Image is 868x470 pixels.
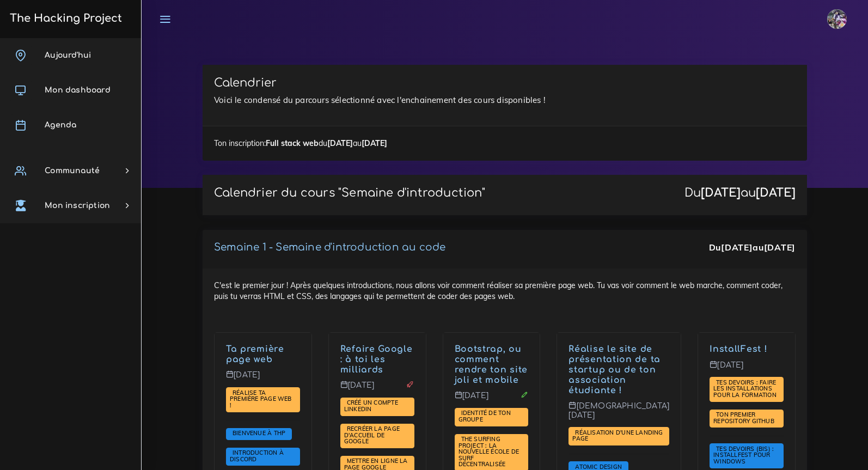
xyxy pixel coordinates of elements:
strong: [DATE] [327,138,353,148]
span: Communauté [45,167,100,175]
span: Tes devoirs : faire les installations pour la formation [713,379,779,399]
h3: Calendrier [214,76,796,90]
p: Voici le condensé du parcours sélectionné avec l'enchainement des cours disponibles ! [214,94,796,107]
strong: [DATE] [701,186,741,199]
a: Bienvenue à THP [230,430,288,437]
strong: [DATE] [721,242,753,253]
a: Identité de ton groupe [459,410,511,424]
a: Bootstrap, ou comment rendre ton site joli et mobile [455,344,528,384]
span: Mon dashboard [45,86,111,94]
strong: Full stack web [266,138,319,148]
a: Tes devoirs (bis) : Installfest pour Windows [713,445,774,466]
span: Identité de ton groupe [459,409,511,423]
img: eg54bupqcshyolnhdacp.jpg [827,9,847,29]
strong: [DATE] [362,138,387,148]
a: Ton premier repository GitHub [713,411,777,425]
strong: [DATE] [756,186,796,199]
a: Ta première page web [226,344,284,364]
a: Créé un compte LinkedIn [344,399,398,413]
span: Bienvenue à THP [230,429,288,437]
span: Aujourd'hui [45,51,91,59]
a: The Surfing Project : la nouvelle école de surf décentralisée [459,436,519,468]
p: [DEMOGRAPHIC_DATA][DATE] [569,401,669,428]
span: Réalisation d'une landing page [572,429,663,443]
p: [DATE] [226,370,300,388]
a: Tes devoirs : faire les installations pour la formation [713,379,779,399]
span: Mon inscription [45,202,110,210]
a: Réalisation d'une landing page [572,429,663,443]
p: [DATE] [340,381,414,398]
div: Ton inscription: du au [203,126,807,160]
a: Recréer la page d'accueil de Google [344,425,400,445]
a: InstallFest ! [710,344,767,354]
a: Réalise ta première page web ! [230,389,292,409]
div: Du au [684,186,796,200]
strong: [DATE] [764,242,796,253]
p: Calendrier du cours "Semaine d'introduction" [214,186,485,200]
span: Recréer la page d'accueil de Google [344,425,400,445]
a: Réalise le site de présentation de ta startup ou de ton association étudiante ! [569,344,661,395]
span: Ton premier repository GitHub [713,411,777,425]
span: Agenda [45,121,76,129]
p: [DATE] [710,361,784,378]
h3: The Hacking Project [7,13,122,25]
div: Du au [709,241,796,254]
p: [DATE] [455,391,529,408]
a: Semaine 1 - Semaine d'introduction au code [214,242,445,253]
span: Tes devoirs (bis) : Installfest pour Windows [713,445,774,465]
span: Créé un compte LinkedIn [344,399,398,413]
a: Introduction à Discord [230,449,284,463]
a: Refaire Google : à toi les milliards [340,344,413,375]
